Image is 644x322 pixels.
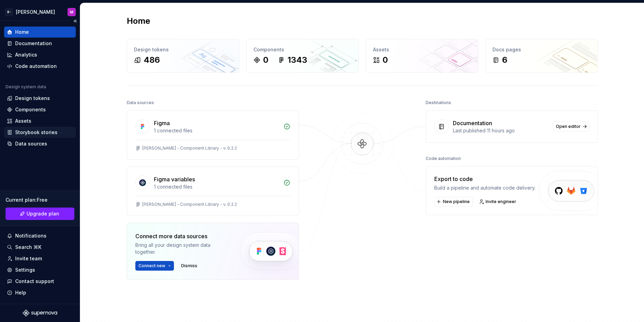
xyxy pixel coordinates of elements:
a: Invite engineer [477,197,519,207]
div: Code automation [426,154,461,163]
button: Contact support [4,276,76,287]
div: Design tokens [134,46,232,53]
div: Home [15,29,29,36]
div: Bring all your design system data together. [135,242,228,255]
div: Search ⌘K [15,244,41,251]
button: B-[PERSON_NAME]M [1,4,79,19]
div: Design system data [6,84,46,90]
div: M [70,9,73,15]
a: Components01343 [246,39,359,73]
a: Figma1 connected files[PERSON_NAME] - Component Library - v. 0.2.2 [127,110,299,160]
div: 0 [263,54,268,66]
div: 1 connected files [154,183,279,190]
button: Dismiss [178,261,200,271]
span: New pipeline [443,199,470,204]
div: Current plan : Free [6,197,74,203]
div: Help [15,289,26,296]
div: [PERSON_NAME] [16,9,55,16]
div: Contact support [15,278,54,285]
a: Upgrade plan [6,208,74,220]
div: Docs pages [492,46,591,53]
div: 486 [144,54,160,66]
div: Design tokens [15,95,50,102]
a: Components [4,104,76,115]
a: Documentation [4,38,76,49]
div: Settings [15,266,35,273]
div: Analytics [15,51,37,58]
div: Components [253,46,352,53]
div: 0 [383,54,388,66]
span: Dismiss [181,263,197,269]
div: Assets [15,118,31,124]
a: Analytics [4,49,76,60]
div: Data sources [127,98,154,108]
div: Notifications [15,232,46,239]
a: Home [4,27,76,38]
div: Destinations [426,98,451,108]
button: Search ⌘K [4,242,76,253]
div: Connect more data sources [135,232,228,240]
span: Upgrade plan [27,210,59,217]
div: Documentation [453,119,492,127]
div: Figma variables [154,175,195,183]
div: 1343 [288,54,307,66]
span: Invite engineer [486,199,516,204]
div: Figma [154,119,170,127]
div: 1 connected files [154,127,279,134]
button: Notifications [4,230,76,241]
span: Open editor [556,124,581,129]
div: Data sources [15,140,47,147]
a: Docs pages6 [485,39,598,73]
div: Invite team [15,255,42,262]
a: Data sources [4,138,76,149]
button: Help [4,287,76,298]
button: New pipeline [434,197,473,207]
div: [PERSON_NAME] - Component Library - v. 0.2.2 [142,145,237,151]
a: Settings [4,264,76,275]
h2: Home [127,16,150,27]
a: Invite team [4,253,76,264]
a: Design tokens486 [127,39,239,73]
button: Connect new [135,261,174,271]
a: Code automation [4,61,76,72]
div: Last published 11 hours ago [453,127,549,134]
button: Collapse sidebar [70,16,80,26]
div: B- [5,8,13,16]
a: Storybook stories [4,127,76,138]
a: Figma variables1 connected files[PERSON_NAME] - Component Library - v. 0.2.2 [127,167,299,216]
span: Connect new [138,263,165,269]
a: Design tokens [4,93,76,104]
a: Open editor [553,122,589,131]
a: Assets0 [366,39,478,73]
div: Documentation [15,40,52,47]
div: Code automation [15,63,57,70]
div: Components [15,106,46,113]
div: Export to code [434,175,536,183]
div: 6 [502,54,507,66]
div: Assets [373,46,471,53]
a: Assets [4,115,76,127]
div: Build a pipeline and automate code delivery. [434,184,536,191]
div: Storybook stories [15,129,58,136]
div: [PERSON_NAME] - Component Library - v. 0.2.2 [142,202,237,207]
svg: Supernova Logo [23,310,57,316]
